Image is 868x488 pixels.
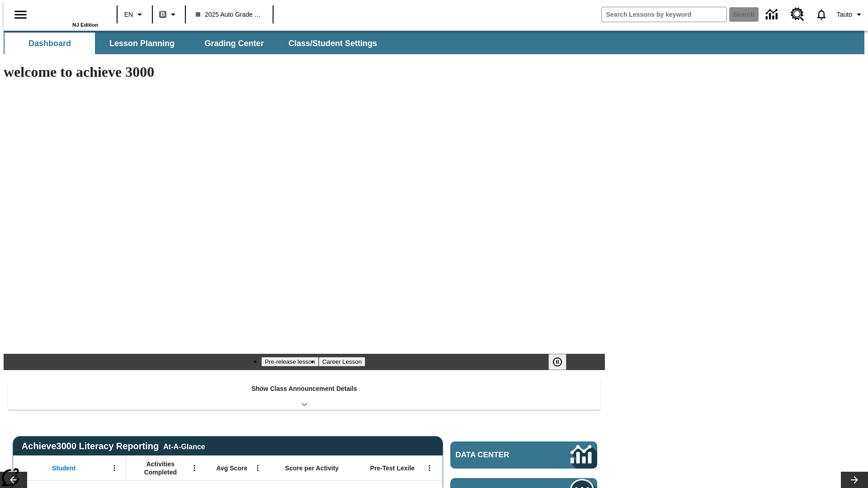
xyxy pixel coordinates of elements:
[39,4,98,22] a: Home
[131,460,190,476] span: Activities Completed
[4,64,605,80] h1: welcome to achieve 3000
[188,461,201,475] button: Open Menu
[261,357,319,366] button: Slide 1 Pre-release lesson
[5,33,95,54] button: Dashboard
[156,6,182,23] button: Boost Class color is gray green. Change class color
[124,10,133,19] span: EN
[4,33,385,54] div: SubNavbar
[548,354,576,370] div: Pause
[450,441,597,469] a: Data Center
[837,10,852,19] span: Tauto
[196,10,263,19] span: 2025 Auto Grade 1 B
[28,38,71,49] span: Dashboard
[285,464,339,472] span: Score per Activity
[288,38,377,49] span: Class/Student Settings
[97,33,187,54] button: Lesson Planning
[39,3,98,28] div: Home
[281,33,384,54] button: Class/Student Settings
[189,33,279,54] button: Grading Center
[120,6,149,23] button: Language: EN, Select a language
[8,379,600,410] div: Show Class Announcement Details
[160,9,165,20] span: B
[810,3,833,26] a: Notifications
[72,22,98,28] span: NJ Edition
[52,464,75,472] span: Student
[602,7,726,22] input: search field
[216,464,247,472] span: Avg Score
[108,461,121,475] button: Open Menu
[423,461,436,475] button: Open Menu
[370,464,415,472] span: Pre-Test Lexile
[760,2,785,27] a: Data Center
[4,31,864,54] div: SubNavbar
[456,450,540,460] span: Data Center
[319,357,365,366] button: Slide 2 Career Lesson
[251,384,357,394] p: Show Class Announcement Details
[204,38,264,49] span: Grading Center
[548,354,566,370] button: Pause
[7,1,34,28] button: Open side menu
[841,472,868,488] button: Lesson carousel, Next
[109,38,175,49] span: Lesson Planning
[22,441,205,451] span: Achieve3000 Literacy Reporting
[833,6,868,23] button: Profile/Settings
[251,461,264,475] button: Open Menu
[785,2,810,27] a: Resource Center, Will open in new tab
[163,441,205,451] div: At-A-Glance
